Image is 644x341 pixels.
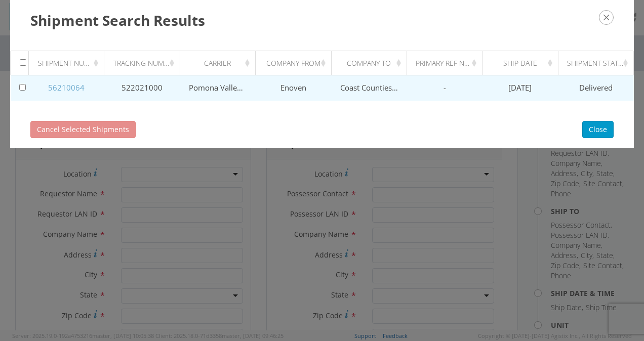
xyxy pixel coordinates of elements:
div: Company From [265,58,328,68]
span: Delivered [579,82,613,93]
span: Cancel Selected Shipments [37,124,129,134]
td: 522021000 [104,75,180,101]
td: Enoven [256,75,331,101]
div: Tracking Number [113,58,177,68]
a: 56210064 [48,82,85,93]
div: Company To [340,58,404,68]
td: Pomona Valley Towing [180,75,255,101]
td: - [407,75,482,101]
div: Carrier [189,58,252,68]
td: Coast Counties [GEOGRAPHIC_DATA] [331,75,407,101]
div: Primary Ref Number [416,58,479,68]
div: Ship Date [492,58,555,68]
div: Shipment Number [38,58,101,68]
div: Shipment Status [567,58,630,68]
h3: Shipment Search Results [30,10,614,30]
span: [DATE] [508,82,532,93]
button: Cancel Selected Shipments [30,121,136,138]
button: Close [582,121,614,138]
